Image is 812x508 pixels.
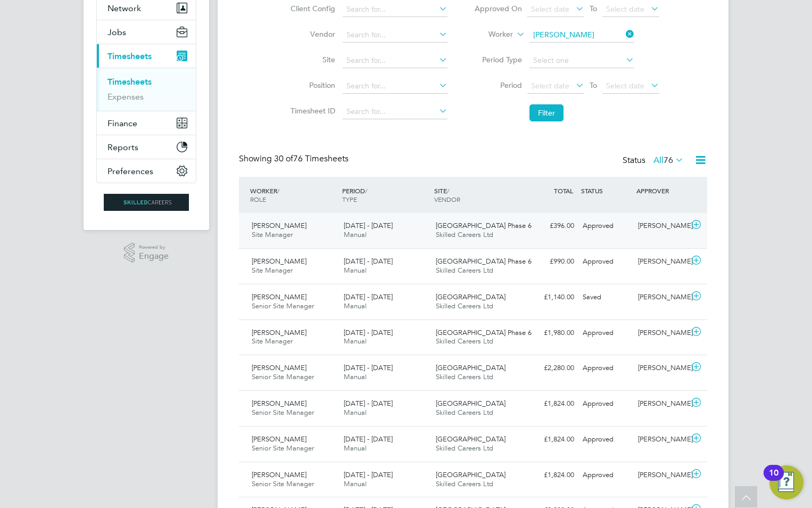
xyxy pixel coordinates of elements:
label: Approved On [474,4,522,13]
span: Manual [344,444,367,453]
div: [PERSON_NAME] [634,253,689,271]
button: Jobs [97,20,196,44]
span: Select date [531,81,569,91]
a: Go to home page [96,194,196,211]
button: Filter [529,104,564,121]
label: Period [474,80,522,90]
span: Skilled Careers Ltd [436,444,493,453]
div: £1,980.00 [523,324,578,342]
div: Approved [578,359,634,377]
span: Senior Site Manager [252,372,314,381]
div: £2,280.00 [523,359,578,377]
div: APPROVER [634,181,689,200]
div: [PERSON_NAME] [634,466,689,484]
span: [DATE] - [DATE] [344,257,393,266]
span: [PERSON_NAME] [252,435,306,444]
span: Select date [606,4,644,14]
span: Timesheets [107,51,152,61]
label: Worker [465,29,513,40]
span: [DATE] - [DATE] [344,221,393,230]
span: / [365,186,367,195]
span: Skilled Careers Ltd [436,372,493,381]
span: [GEOGRAPHIC_DATA] Phase 6 [436,257,532,266]
label: Vendor [287,29,335,39]
span: Manual [344,266,367,275]
span: Network [107,3,141,13]
span: [PERSON_NAME] [252,221,306,230]
span: [GEOGRAPHIC_DATA] [436,399,506,408]
span: 76 [664,155,673,166]
span: Senior Site Manager [252,444,314,453]
div: Approved [578,324,634,342]
span: [PERSON_NAME] [252,470,306,479]
input: Search for... [343,79,448,94]
button: Preferences [97,159,196,183]
div: £1,824.00 [523,395,578,413]
span: Manual [344,408,367,417]
div: [PERSON_NAME] [634,324,689,342]
span: [DATE] - [DATE] [344,435,393,444]
span: [DATE] - [DATE] [344,292,393,301]
span: Powered by [139,243,169,252]
span: [PERSON_NAME] [252,363,306,372]
span: [PERSON_NAME] [252,328,306,337]
span: Senior Site Manager [252,301,314,310]
div: £396.00 [523,217,578,235]
span: Skilled Careers Ltd [436,479,493,488]
span: Senior Site Manager [252,408,314,417]
span: / [447,186,449,195]
div: [PERSON_NAME] [634,431,689,448]
input: Select one [529,53,634,68]
label: Timesheet ID [287,106,335,116]
span: Site Manager [252,337,293,346]
span: ROLE [250,195,266,203]
img: skilledcareers-logo-retina.png [104,194,189,211]
input: Search for... [343,104,448,119]
span: / [277,186,279,195]
div: Timesheets [97,68,196,111]
div: Approved [578,253,634,271]
span: Manual [344,337,367,346]
div: Status [623,153,686,168]
label: Site [287,55,335,64]
label: All [653,155,684,166]
span: [DATE] - [DATE] [344,363,393,372]
div: STATUS [578,181,634,200]
span: Jobs [107,27,126,37]
span: Site Manager [252,230,293,239]
span: Skilled Careers Ltd [436,301,493,310]
a: Powered byEngage [124,243,169,263]
div: WORKER [247,181,339,209]
input: Search for... [343,53,448,68]
input: Search for... [343,2,448,17]
span: Reports [107,142,138,152]
span: VENDOR [434,195,460,203]
span: [DATE] - [DATE] [344,470,393,479]
input: Search for... [343,28,448,43]
div: SITE [432,181,524,209]
button: Finance [97,111,196,135]
span: [DATE] - [DATE] [344,399,393,408]
div: [PERSON_NAME] [634,395,689,413]
span: [GEOGRAPHIC_DATA] Phase 6 [436,221,532,230]
span: Select date [606,81,644,91]
div: [PERSON_NAME] [634,217,689,235]
input: Search for... [529,28,634,43]
span: To [586,2,600,15]
span: [PERSON_NAME] [252,257,306,266]
span: Skilled Careers Ltd [436,408,493,417]
span: Finance [107,118,137,128]
span: TYPE [342,195,357,203]
div: £1,140.00 [523,289,578,306]
span: 30 of [274,153,293,164]
a: Timesheets [107,77,152,87]
span: Senior Site Manager [252,479,314,488]
span: Engage [139,252,169,261]
button: Timesheets [97,44,196,68]
div: £990.00 [523,253,578,271]
div: [PERSON_NAME] [634,289,689,306]
div: £1,824.00 [523,466,578,484]
div: Showing [239,153,351,165]
div: PERIOD [339,181,432,209]
div: Approved [578,466,634,484]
